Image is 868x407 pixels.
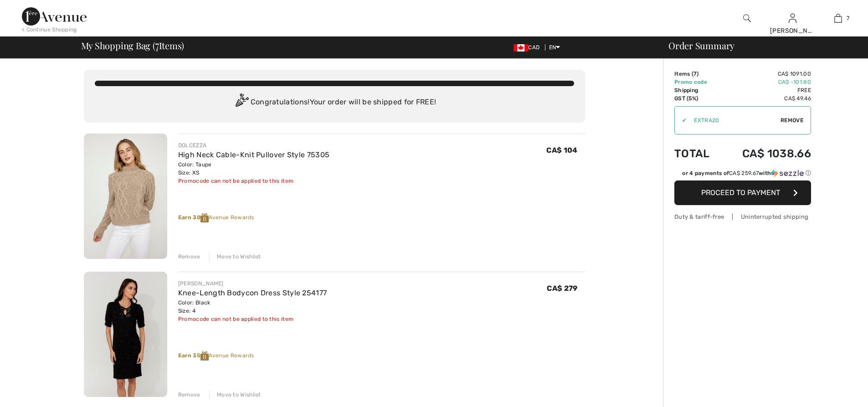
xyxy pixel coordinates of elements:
div: or 4 payments of with [682,169,811,177]
td: Shipping [674,86,721,94]
div: or 4 payments ofCA$ 259.67withSezzle Click to learn more about Sezzle [674,169,811,180]
span: 7 [693,71,697,77]
img: My Bag [834,13,842,24]
img: search the website [743,13,751,24]
td: CA$ 1038.66 [721,138,811,169]
img: Reward-Logo.svg [200,213,209,222]
img: Canadian Dollar [514,44,528,52]
td: CA$ 49.46 [721,94,811,103]
div: Avenue Rewards [178,351,585,361]
span: My Shopping Bag ( Items) [81,41,185,50]
img: High Neck Cable-Knit Pullover Style 75305 [84,134,167,259]
td: CA$ 1091.00 [721,70,811,78]
img: Congratulation2.svg [232,93,251,112]
img: Sezzle [771,169,804,177]
a: High Neck Cable-Knit Pullover Style 75305 [178,150,329,159]
div: Color: Taupe Size: XS [178,160,329,177]
a: Sign In [789,14,796,22]
div: Remove [178,391,200,399]
strong: Earn 35 [178,352,209,359]
span: 7 [847,14,849,22]
div: Promocode can not be applied to this item [178,177,329,185]
td: Items ( ) [674,70,721,78]
div: Avenue Rewards [178,213,585,222]
div: Remove [178,252,200,261]
div: < Continue Shopping [22,26,77,34]
span: CA$ 259.67 [729,170,759,176]
span: 7 [155,39,159,51]
span: CA$ 279 [547,284,577,293]
td: CA$ -101.80 [721,78,811,86]
div: DOLCEZZA [178,141,329,149]
img: Reward-Logo.svg [200,351,209,361]
td: Promo code [674,78,721,86]
div: Move to Wishlist [209,391,261,399]
strong: Earn 30 [178,214,209,221]
span: Proceed to Payment [701,188,780,197]
span: Remove [781,116,803,124]
a: 7 [816,13,860,24]
img: My Info [789,13,796,24]
td: Free [721,86,811,94]
span: CA$ 104 [546,146,577,155]
div: [PERSON_NAME] [178,279,327,288]
input: Promo code [687,107,781,134]
div: Promocode can not be applied to this item [178,315,327,323]
a: Knee-Length Bodycon Dress Style 254177 [178,289,327,297]
span: CAD [514,44,543,51]
td: GST (5%) [674,94,721,103]
img: 1ère Avenue [22,7,87,26]
div: [PERSON_NAME] [770,26,815,36]
div: ✔ [675,116,687,124]
div: Order Summary [657,41,863,50]
span: EN [549,44,560,51]
div: Move to Wishlist [209,252,261,261]
div: Congratulations! Your order will be shipped for FREE! [95,93,574,112]
td: Total [674,138,721,169]
button: Proceed to Payment [674,180,811,205]
div: Color: Black Size: 4 [178,299,327,315]
div: Duty & tariff-free | Uninterrupted shipping [674,212,811,221]
img: Knee-Length Bodycon Dress Style 254177 [84,272,167,397]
